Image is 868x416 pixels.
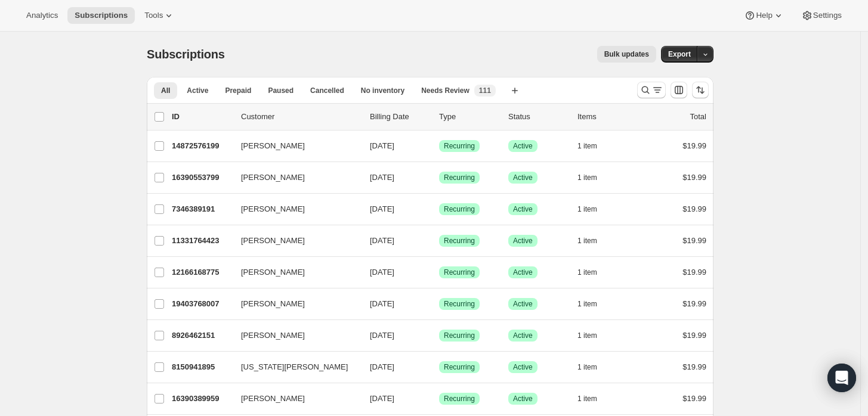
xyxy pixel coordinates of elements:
button: 1 item [577,359,610,375]
span: 1 item [577,331,597,340]
div: IDCustomerBilling DateTypeStatusItemsTotal [172,111,706,123]
div: 19403768007[PERSON_NAME][DATE]SuccessRecurringSuccessActive1 item$19.99 [172,296,706,312]
button: Customize table column order and visibility [671,82,687,98]
span: [PERSON_NAME] [241,203,305,215]
span: Active [513,394,533,403]
span: Recurring [444,362,475,372]
span: [PERSON_NAME] [241,266,305,278]
span: Recurring [444,204,475,214]
button: [PERSON_NAME] [234,231,353,250]
span: [PERSON_NAME] [241,172,305,184]
span: 1 item [577,236,597,246]
p: Total [690,111,706,123]
button: 1 item [577,169,610,186]
p: ID [172,111,231,123]
span: Recurring [444,394,475,403]
button: [PERSON_NAME] [234,326,353,345]
span: Active [513,299,533,309]
span: Tools [144,11,163,20]
span: Active [513,268,533,277]
div: 16390553799[PERSON_NAME][DATE]SuccessRecurringSuccessActive1 item$19.99 [172,169,706,186]
button: [PERSON_NAME] [234,136,353,156]
button: [PERSON_NAME] [234,389,353,408]
span: $19.99 [682,141,706,150]
div: Items [577,111,637,123]
button: Sort the results [692,82,709,98]
span: Bulk updates [604,49,649,59]
button: [PERSON_NAME] [234,200,353,219]
button: [PERSON_NAME] [234,294,353,313]
span: Help [756,11,772,20]
button: Help [737,7,791,24]
span: Active [513,173,533,182]
span: Recurring [444,299,475,309]
span: 1 item [577,299,597,309]
span: $19.99 [682,204,706,213]
p: 19403768007 [172,298,231,310]
span: 1 item [577,268,597,277]
button: [US_STATE][PERSON_NAME] [234,358,353,377]
span: 1 item [577,362,597,372]
span: $19.99 [682,362,706,371]
span: Analytics [26,11,58,20]
span: Active [513,204,533,214]
span: $19.99 [682,299,706,308]
span: Recurring [444,236,475,246]
span: [DATE] [370,394,394,403]
button: Analytics [19,7,65,24]
span: Active [187,86,208,95]
span: Cancelled [310,86,344,95]
button: Settings [794,7,849,24]
span: Active [513,331,533,340]
span: $19.99 [682,268,706,277]
span: Settings [813,11,842,20]
span: $19.99 [682,236,706,245]
span: [DATE] [370,141,394,150]
span: [PERSON_NAME] [241,393,305,405]
button: 1 item [577,138,610,154]
span: 1 item [577,204,597,214]
span: [PERSON_NAME] [241,298,305,310]
span: [DATE] [370,204,394,213]
span: [PERSON_NAME] [241,235,305,247]
span: 111 [479,86,491,95]
span: Active [513,141,533,151]
button: [PERSON_NAME] [234,168,353,187]
span: [DATE] [370,268,394,277]
p: 7346389191 [172,203,231,215]
div: 16390389959[PERSON_NAME][DATE]SuccessRecurringSuccessActive1 item$19.99 [172,390,706,407]
button: 1 item [577,296,610,312]
button: 1 item [577,264,610,281]
p: 8926462151 [172,330,231,342]
p: 16390389959 [172,393,231,405]
span: [PERSON_NAME] [241,140,305,152]
div: 12166168775[PERSON_NAME][DATE]SuccessRecurringSuccessActive1 item$19.99 [172,264,706,281]
p: 8150941895 [172,361,231,373]
span: Export [668,49,691,59]
div: Type [439,111,499,123]
span: Recurring [444,331,475,340]
span: Prepaid [225,86,251,95]
span: Paused [268,86,294,95]
p: 12166168775 [172,266,231,278]
span: [DATE] [370,173,394,182]
button: Subscriptions [67,7,135,24]
p: 11331764423 [172,235,231,247]
p: Customer [241,111,360,123]
button: 1 item [577,390,610,407]
p: Billing Date [370,111,430,123]
span: [DATE] [370,299,394,308]
button: Tools [137,7,182,24]
span: [DATE] [370,331,394,340]
span: Needs Review [421,86,469,95]
span: $19.99 [682,331,706,340]
span: 1 item [577,394,597,403]
span: Active [513,236,533,246]
button: 1 item [577,232,610,249]
p: 16390553799 [172,172,231,184]
span: $19.99 [682,173,706,182]
span: Recurring [444,173,475,182]
span: All [161,86,170,95]
span: [PERSON_NAME] [241,330,305,342]
p: 14872576199 [172,140,231,152]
